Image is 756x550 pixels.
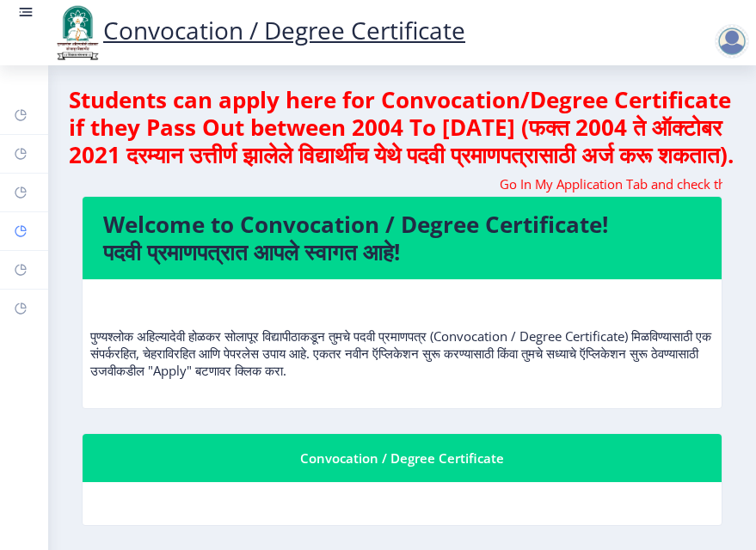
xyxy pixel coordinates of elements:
p: पुण्यश्लोक अहिल्यादेवी होळकर सोलापूर विद्यापीठाकडून तुमचे पदवी प्रमाणपत्र (Convocation / Degree C... [90,293,714,379]
div: Convocation / Degree Certificate [103,448,701,468]
marquee: Go In My Application Tab and check the status of Errata [82,175,722,192]
h4: Welcome to Convocation / Degree Certificate! पदवी प्रमाणपत्रात आपले स्वागत आहे! [103,211,701,266]
h4: Students can apply here for Convocation/Degree Certificate if they Pass Out between 2004 To [DATE... [69,86,735,168]
img: logo [52,3,103,62]
a: Convocation / Degree Certificate [52,14,465,46]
